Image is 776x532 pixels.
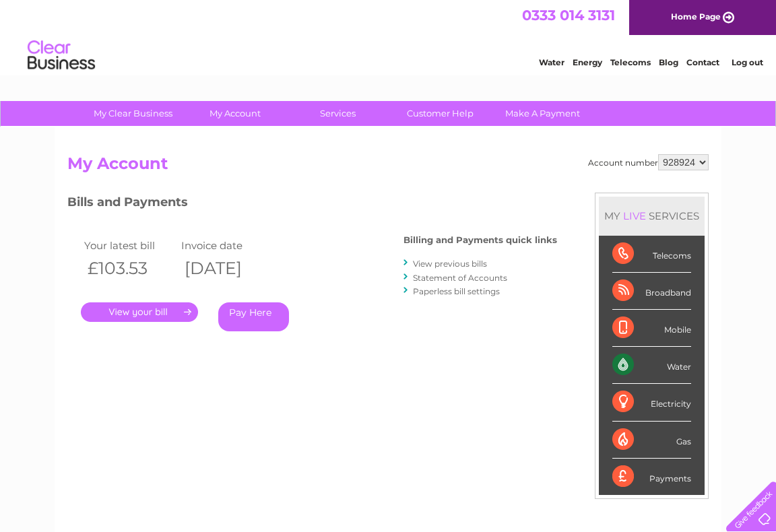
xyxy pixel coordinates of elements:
div: LIVE [620,209,649,222]
th: £103.53 [81,255,178,282]
a: Statement of Accounts [413,273,507,283]
div: Clear Business is a trading name of Verastar Limited (registered in [GEOGRAPHIC_DATA] No. 3667643... [71,7,707,65]
div: Gas [612,422,691,459]
a: Contact [686,57,719,67]
a: . [81,302,198,322]
div: Mobile [612,310,691,347]
a: Energy [573,57,602,67]
div: Electricity [612,384,691,421]
h3: Bills and Payments [67,193,557,216]
a: My Account [180,101,291,126]
div: Water [612,347,691,384]
div: Telecoms [612,236,691,273]
div: Account number [588,154,709,170]
a: My Clear Business [77,101,189,126]
div: MY SERVICES [599,197,705,235]
img: logo.png [27,35,96,76]
a: Customer Help [385,101,496,126]
a: Paperless bill settings [413,286,500,296]
td: Your latest bill [81,236,178,255]
a: Make A Payment [487,101,598,126]
h4: Billing and Payments quick links [403,235,557,245]
td: Invoice date [178,236,275,255]
th: [DATE] [178,255,275,282]
a: Blog [659,57,678,67]
div: Payments [612,459,691,495]
div: Broadband [612,273,691,310]
a: View previous bills [413,259,487,269]
a: Pay Here [218,302,289,331]
h2: My Account [67,154,709,180]
a: Log out [732,57,763,67]
a: 0333 014 3131 [522,7,615,24]
a: Water [539,57,564,67]
a: Telecoms [610,57,651,67]
a: Services [282,101,393,126]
